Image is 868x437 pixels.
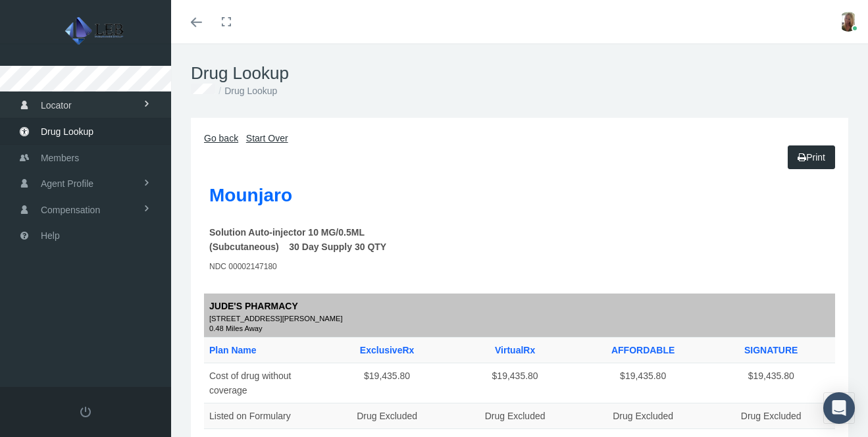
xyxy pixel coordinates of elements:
small: [STREET_ADDRESS][PERSON_NAME] [209,313,830,325]
td: $19,435.80 [707,363,835,403]
span: Compensation [41,197,100,222]
div: Open Intercom Messenger [823,392,855,424]
td: Drug Excluded [323,403,451,428]
label: Mounjaro [209,181,292,210]
td: Drug Excluded [579,403,707,428]
td: $19,435.80 [323,363,451,403]
small: 0.48 Miles Away [209,325,830,332]
img: S_Profile_Picture_2701.jpg [838,12,858,32]
b: JUDE'S PHARMACY [209,301,298,311]
td: $19,435.80 [579,363,707,403]
a: Start Over [246,133,288,143]
td: Listed on Formulary [204,403,323,428]
span: Agent Profile [41,171,93,196]
th: AFFORDABLE [579,337,707,363]
th: Plan Name [204,337,323,363]
span: Drug Lookup [41,119,93,144]
td: Drug Excluded [707,403,835,428]
a: Go back [204,133,238,143]
td: $19,435.80 [451,363,579,403]
th: VirtualRx [451,337,579,363]
img: LEB INSURANCE GROUP [17,14,175,47]
td: Drug Excluded [451,403,579,428]
span: Locator [41,93,72,118]
label: Solution Auto-injector 10 MG/0.5ML (Subcutaneous) 30 Day Supply 30 QTY [209,225,429,254]
label: NDC 00002147180 [209,261,277,273]
th: SIGNATURE [707,337,835,363]
a: Print [788,145,835,169]
th: ExclusiveRx [323,337,451,363]
td: Cost of drug without coverage [204,363,323,403]
h1: Drug Lookup [191,63,848,84]
span: Help [41,223,60,248]
span: Members [41,145,79,170]
li: Drug Lookup [215,84,277,98]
